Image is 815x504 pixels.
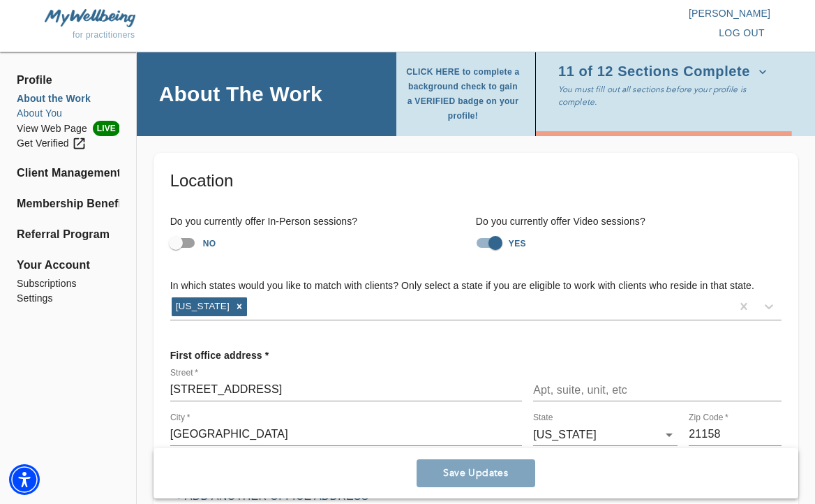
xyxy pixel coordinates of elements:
[17,226,119,243] a: Referral Program
[719,24,765,42] span: log out
[17,72,119,89] span: Profile
[17,291,119,306] a: Settings
[407,6,770,20] p: [PERSON_NAME]
[170,413,190,422] label: City
[558,61,772,83] button: 11 of 12 Sections Complete
[159,81,322,107] h4: About The Work
[509,239,526,249] strong: YES
[17,195,119,212] a: Membership Benefits
[476,214,782,230] h6: Do you currently offer Video sessions?
[17,165,119,181] a: Client Management
[17,257,119,274] span: Your Account
[17,276,119,291] a: Subscriptions
[45,9,135,27] img: MyWellbeing
[170,369,198,377] label: Street
[172,297,232,316] div: [US_STATE]
[170,214,476,230] h6: Do you currently offer In-Person sessions?
[17,136,87,151] div: Get Verified
[17,106,119,121] a: About You
[93,121,120,136] span: LIVE
[689,413,728,422] label: Zip Code
[170,170,782,192] h5: Location
[405,61,527,128] button: CLICK HERE to complete a background check to gain a VERIFIED badge on your profile!
[170,279,782,294] h6: In which states would you like to match with clients? Only select a state if you are eligible to ...
[558,65,767,79] span: 11 of 12 Sections Complete
[17,121,119,136] a: View Web PageLIVE
[713,20,770,46] button: log out
[533,424,678,446] div: [US_STATE]
[170,343,269,368] p: First office address *
[17,121,119,136] li: View Web Page
[9,464,40,495] div: Accessibility Menu
[558,83,776,108] p: You must fill out all sections before your profile is complete.
[533,413,553,422] label: State
[405,65,521,124] span: CLICK HERE to complete a background check to gain a VERIFIED badge on your profile!
[17,91,119,106] a: About the Work
[17,136,119,151] a: Get Verified
[73,30,135,40] span: for practitioners
[203,239,216,249] strong: NO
